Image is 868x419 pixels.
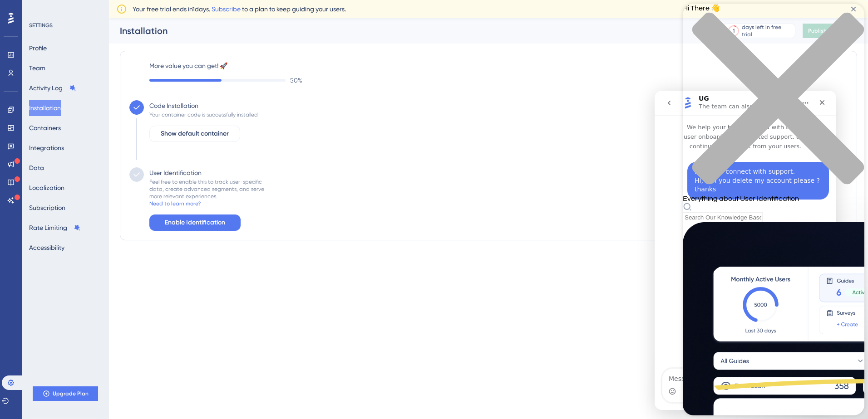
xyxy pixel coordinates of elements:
button: Enable Identification [149,214,241,231]
div: Code Installation [149,100,198,111]
button: Team [29,60,45,76]
a: Subscribe [212,5,241,13]
button: Rate Limiting [29,219,81,236]
span: Your free trial ends in 1 days. to a plan to keep guiding your users. [133,4,346,15]
button: Activity Log [29,80,76,96]
button: Containers [29,120,61,136]
iframe: Intercom live chat [655,91,836,410]
span: User Identification [7,2,63,13]
button: Upgrade Plan [33,386,98,401]
div: User Identification [149,167,202,178]
div: SETTINGS [29,22,103,29]
div: Installation [120,24,700,37]
button: Profile [29,40,47,56]
button: Open AI Assistant Launcher [3,3,25,24]
button: Subscription [29,200,65,216]
button: Data [29,160,44,176]
button: Installation [29,100,61,116]
div: Feel free to enable this to track user-specific data, create advanced segments, and serve more re... [149,178,264,200]
button: Integrations [29,140,64,156]
button: Accessibility [29,239,64,256]
span: Enable Identification [165,217,225,228]
span: Show default container [161,128,229,139]
div: Need to learn more? [149,200,201,207]
img: launcher-image-alternative-text [5,5,22,22]
div: Your container code is successfully installed [149,111,258,118]
button: Show default container [149,126,240,142]
label: More value you can get! 🚀 [149,60,848,71]
button: Localization [29,180,64,196]
span: Upgrade Plan [53,390,89,397]
span: 50 % [290,75,302,86]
